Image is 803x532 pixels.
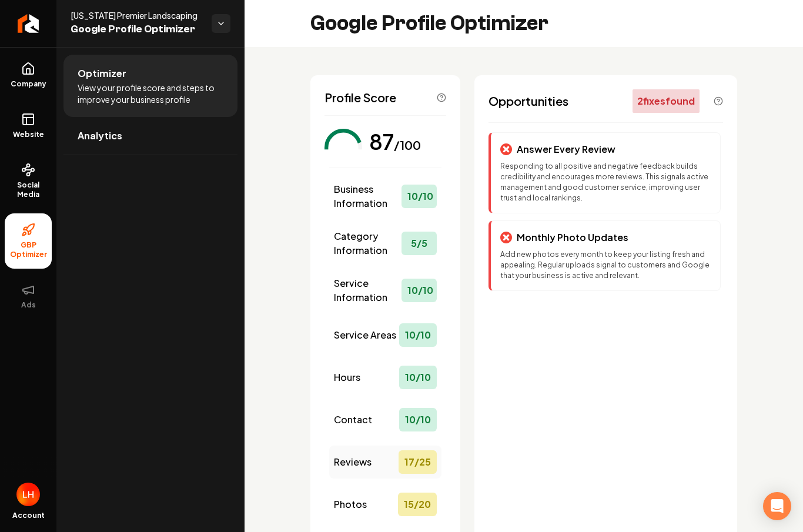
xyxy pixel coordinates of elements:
span: Category Information [334,229,401,257]
span: Service Information [334,276,401,305]
a: Analytics [63,117,237,155]
span: View your profile score and steps to improve your business profile [78,82,223,105]
p: Monthly Photo Updates [517,230,628,245]
span: Contact [334,413,372,427]
span: Account [12,511,45,520]
span: Hours [334,370,360,384]
span: Photos [334,497,367,511]
span: Opportunities [489,93,568,109]
h2: Google Profile Optimizer [310,12,548,35]
p: Add new photos every month to keep your listing fresh and appealing. Regular uploads signal to cu... [500,249,711,281]
img: Luis Hernandez [16,483,40,506]
span: GBP Optimizer [5,240,52,259]
span: Social Media [5,180,52,199]
div: 10 / 10 [399,408,437,431]
button: Ads [5,273,52,319]
span: Profile Score [324,89,396,106]
p: Answer Every Review [517,142,615,156]
span: Ads [16,300,41,310]
div: /100 [394,137,421,153]
span: Analytics [78,129,122,143]
p: Responding to all positive and negative feedback builds credibility and encourages more reviews. ... [500,161,711,203]
a: Website [5,103,52,149]
div: 10 / 10 [399,366,437,389]
div: 10 / 10 [399,323,437,347]
div: 5 / 5 [401,232,437,255]
div: 17 / 25 [399,450,437,474]
div: 2 fix es found [633,89,700,113]
span: Optimizer [78,66,126,81]
span: Service Areas [334,328,396,342]
div: Monthly Photo UpdatesAdd new photos every month to keep your listing fresh and appealing. Regular... [489,220,721,291]
div: 87 [369,130,394,153]
div: 10 / 10 [401,279,437,302]
span: Business Information [334,182,401,210]
a: Social Media [5,153,52,209]
div: 10 / 10 [401,185,437,208]
div: Open Intercom Messenger [763,492,791,520]
span: Google Profile Optimizer [71,21,202,38]
img: Rebolt Logo [18,14,39,33]
span: Reviews [334,455,372,469]
span: Website [8,130,49,139]
button: Open user button [16,483,40,506]
div: 15 / 20 [398,493,437,516]
span: Company [6,79,51,89]
span: [US_STATE] Premier Landscaping [71,9,202,21]
a: Company [5,52,52,98]
div: Answer Every ReviewResponding to all positive and negative feedback builds credibility and encour... [489,132,721,213]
